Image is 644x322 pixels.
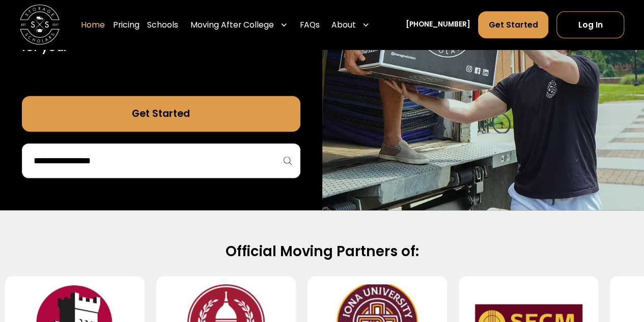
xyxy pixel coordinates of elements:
[556,11,624,38] a: Log In
[32,242,612,261] h2: Official Moving Partners of:
[20,5,60,45] img: Storage Scholars main logo
[327,11,374,39] div: About
[478,11,548,38] a: Get Started
[22,96,300,132] a: Get Started
[81,11,105,39] a: Home
[147,11,178,39] a: Schools
[186,11,292,39] div: Moving After College
[190,19,274,31] div: Moving After College
[20,5,60,45] a: home
[300,11,320,39] a: FAQs
[331,19,356,31] div: About
[406,20,470,31] a: [PHONE_NUMBER]
[113,11,139,39] a: Pricing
